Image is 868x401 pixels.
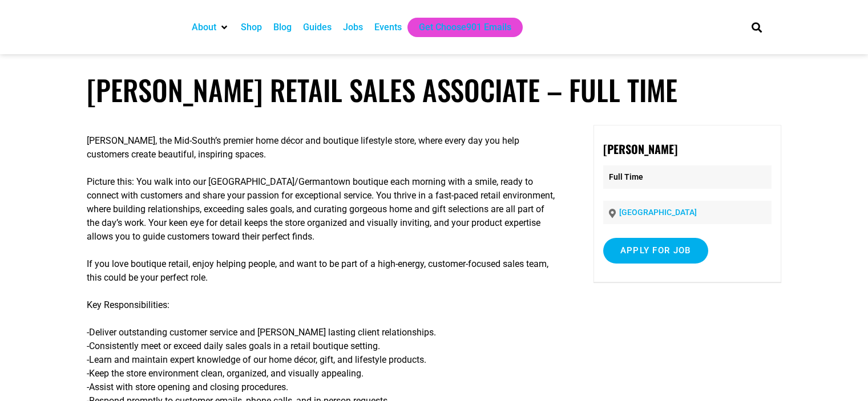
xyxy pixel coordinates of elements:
p: Full Time [603,165,772,189]
a: Guides [303,21,332,34]
h1: [PERSON_NAME] Retail Sales Associate – Full Time [87,73,781,107]
p: Key Responsibilities: [87,298,559,312]
a: Jobs [343,21,363,34]
p: Picture this: You walk into our [GEOGRAPHIC_DATA]/Germantown boutique each morning with a smile, ... [87,175,559,244]
a: About [192,21,216,34]
div: Search [747,18,766,37]
strong: [PERSON_NAME] [603,140,677,157]
a: Events [374,21,402,34]
a: Shop [241,21,262,34]
a: Blog [273,21,292,34]
p: If you love boutique retail, enjoy helping people, and want to be part of a high-energy, customer... [87,257,559,285]
nav: Main nav [186,18,732,37]
div: About [186,18,235,37]
a: [GEOGRAPHIC_DATA] [619,208,697,217]
a: Get Choose901 Emails [419,21,511,34]
input: Apply for job [603,238,708,264]
p: [PERSON_NAME], the Mid-South’s premier home décor and boutique lifestyle store, where every day y... [87,134,559,161]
